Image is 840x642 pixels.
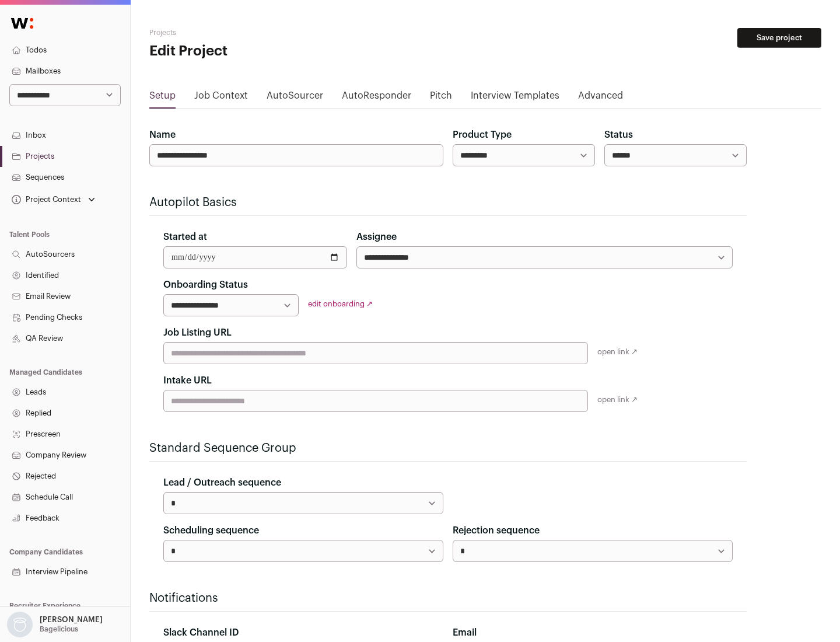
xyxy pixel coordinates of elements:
[430,89,452,107] a: Pitch
[342,89,411,107] a: AutoResponder
[267,89,323,107] a: AutoSourcer
[194,89,248,107] a: Job Context
[356,230,397,244] label: Assignee
[163,626,239,640] label: Slack Channel ID
[9,191,97,208] button: Open dropdown
[163,326,232,340] label: Job Listing URL
[471,89,559,107] a: Interview Templates
[149,440,747,456] h2: Standard Sequence Group
[453,128,512,142] label: Product Type
[149,194,747,211] h2: Autopilot Basics
[308,300,373,308] a: edit onboarding ↗
[163,278,248,292] label: Onboarding Status
[149,42,373,61] h1: Edit Project
[453,524,540,538] label: Rejection sequence
[604,128,633,142] label: Status
[149,590,747,606] h2: Notifications
[40,624,78,634] p: Bagelicious
[163,374,212,388] label: Intake URL
[5,12,40,35] img: Wellfound
[149,128,176,142] label: Name
[453,626,733,640] div: Email
[5,612,105,637] button: Open dropdown
[149,89,176,107] a: Setup
[149,28,373,37] h2: Projects
[163,230,207,244] label: Started at
[9,195,81,204] div: Project Context
[578,89,623,107] a: Advanced
[737,28,821,48] button: Save project
[7,612,33,637] img: nopic.png
[163,524,259,538] label: Scheduling sequence
[40,615,103,624] p: [PERSON_NAME]
[163,476,281,490] label: Lead / Outreach sequence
